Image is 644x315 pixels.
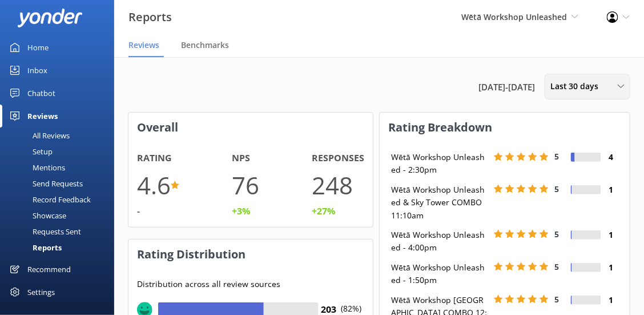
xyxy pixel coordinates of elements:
h4: NPS [232,151,250,166]
span: Wētā Workshop Unleashed [461,11,567,22]
div: Send Requests [7,176,83,192]
div: Recommend [27,258,71,281]
h4: Responses [312,151,364,166]
p: Distribution across all review sources [137,278,364,290]
a: Record Feedback [7,192,114,208]
div: Wētā Workshop Unleashed - 1:50pm [388,261,491,287]
div: Mentions [7,160,65,176]
span: 5 [554,151,559,162]
h3: Rating Breakdown [380,113,630,142]
span: 5 [554,184,559,194]
h4: 1 [601,229,621,241]
div: All Reviews [7,127,70,143]
div: Setup [7,143,53,160]
div: Wētā Workshop Unleashed - 2:30pm [388,151,491,177]
div: - [137,204,140,219]
span: 5 [554,294,559,305]
span: Benchmarks [181,39,229,51]
h4: Rating [137,151,172,166]
a: Showcase [7,208,114,224]
div: Requests Sent [7,224,81,240]
h3: Overall [128,113,373,142]
div: Wētā Workshop Unleashed & Sky Tower COMBO 11:10am [388,184,491,222]
img: yonder-white-logo.png [17,9,83,27]
div: Showcase [7,208,66,224]
h1: 76 [232,166,259,204]
div: Reports [7,240,62,256]
h3: Rating Distribution [128,240,373,269]
span: [DATE] - [DATE] [478,80,535,94]
div: Inbox [27,59,47,82]
div: Wētā Workshop Unleashed - 4:00pm [388,229,491,254]
h4: 4 [601,151,621,164]
h4: 1 [601,294,621,306]
div: +27% [312,204,335,219]
a: Reports [7,240,114,256]
div: Settings [27,281,55,304]
div: Reviews [27,105,58,127]
div: Home [27,36,49,59]
h4: 1 [601,184,621,196]
div: +3% [232,204,250,219]
a: Mentions [7,160,114,176]
span: Last 30 days [550,80,606,93]
a: All Reviews [7,127,114,143]
h3: Reports [128,8,172,26]
h1: 4.6 [137,166,171,204]
span: Reviews [128,39,159,51]
span: 5 [554,261,559,272]
div: Record Feedback [7,192,91,208]
a: Requests Sent [7,224,114,240]
div: Chatbot [27,82,55,105]
h4: 1 [601,261,621,274]
span: 5 [554,229,559,240]
a: Setup [7,143,114,160]
h1: 248 [312,166,353,204]
a: Send Requests [7,176,114,192]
